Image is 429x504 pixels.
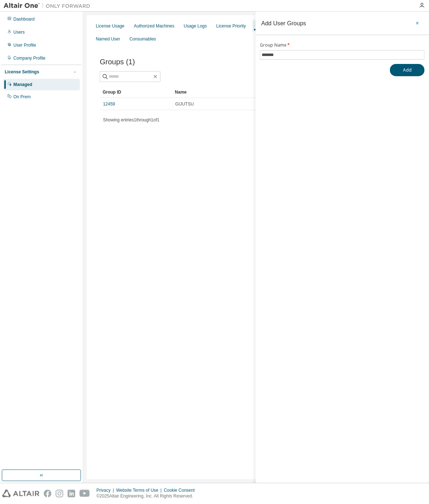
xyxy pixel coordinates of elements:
img: facebook.svg [44,490,51,497]
div: Group ID [103,86,169,98]
img: Altair One [4,2,94,9]
img: instagram.svg [56,490,63,497]
div: Managed [13,82,32,87]
div: Consumables [129,36,156,42]
span: GIJUTSU [175,101,194,107]
div: Privacy [96,488,116,494]
img: altair_logo.svg [2,490,39,497]
img: linkedin.svg [68,490,75,497]
div: Add User Groups [261,20,306,26]
div: Usage Logs [184,23,207,29]
div: Users [13,29,25,35]
div: Authorized Machines [134,23,174,29]
a: 12459 [103,101,115,107]
img: youtube.svg [80,490,90,497]
span: Groups (1) [100,58,135,66]
div: Named User [96,36,120,42]
label: Group Name [260,42,425,48]
div: User Profile [13,42,36,48]
div: Name [175,86,259,98]
button: Add [390,64,425,76]
div: License Settings [5,69,39,75]
div: On Prem [13,94,31,100]
div: Dashboard [13,16,35,22]
div: Website Terms of Use [116,488,164,494]
div: Company Profile [13,55,46,61]
div: License Usage [96,23,124,29]
div: License Priority [216,23,246,29]
span: Showing entries 1 through 1 of 1 [103,117,159,122]
div: Cookie Consent [164,488,199,494]
p: © 2025 Altair Engineering, Inc. All Rights Reserved. [96,494,199,500]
